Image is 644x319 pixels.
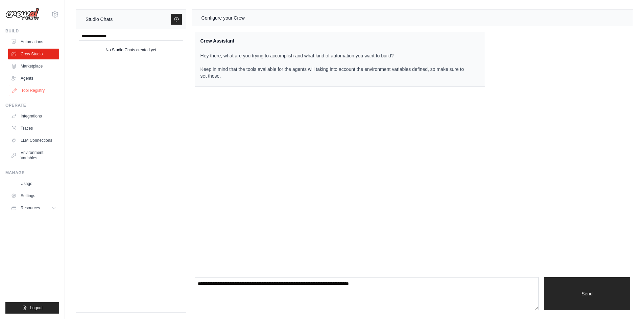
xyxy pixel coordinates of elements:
button: Logout [5,302,59,314]
a: Automations [8,36,59,47]
a: Marketplace [8,61,59,72]
p: Hey there, what are you trying to accomplish and what kind of automation you want to build? Keep ... [200,52,471,79]
a: Settings [8,190,59,201]
span: Logout [30,305,43,311]
a: Agents [8,73,59,84]
a: Tool Registry [9,85,60,96]
div: Configure your Crew [201,14,245,22]
a: Usage [8,178,59,189]
button: Resources [8,203,59,213]
a: Crew Studio [8,49,59,59]
div: Studio Chats [86,15,113,23]
a: Integrations [8,111,59,122]
div: Operate [5,103,59,108]
div: No Studio Chats created yet [105,46,156,54]
img: Logo [5,8,39,21]
span: Resources [21,205,40,211]
a: Environment Variables [8,147,59,163]
a: Traces [8,123,59,134]
div: Manage [5,170,59,176]
div: Build [5,28,59,34]
a: LLM Connections [8,135,59,146]
button: Send [544,277,630,310]
div: Crew Assistant [200,37,471,44]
